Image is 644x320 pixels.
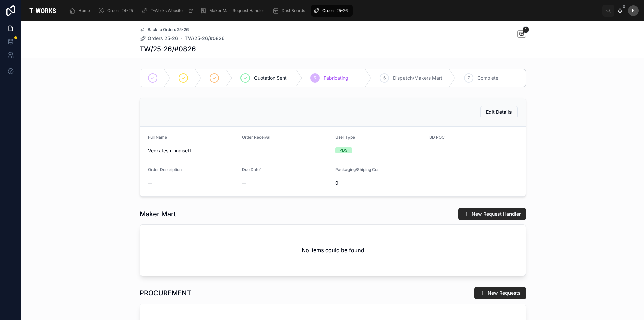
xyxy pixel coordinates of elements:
[209,8,264,13] span: Maker Mart Request Handler
[148,35,178,42] span: Orders 25-26
[632,8,635,13] span: K
[78,8,90,13] span: Home
[523,26,529,33] span: 1
[468,75,470,81] span: 7
[96,5,138,17] a: Orders 24-25
[27,5,58,16] img: App logo
[64,3,602,18] div: scrollable content
[107,8,133,13] span: Orders 24-25
[140,27,189,32] a: Back to Orders 25-26
[474,287,526,299] button: New Requests
[242,135,270,140] span: Order Receival
[139,5,197,17] a: T-Works Website
[67,5,95,17] a: Home
[148,147,236,154] span: Venkatesh Lingisetti
[151,8,183,13] span: T-Works Website
[282,8,305,13] span: DashBoards
[148,167,182,172] span: Order Description
[311,5,353,17] a: Orders 25-26
[242,180,246,186] span: --
[185,35,225,42] a: TW/25-26/#0826
[480,106,518,118] button: Edit Details
[254,75,287,81] span: Quotation Sent
[486,109,512,116] span: Edit Details
[429,135,445,140] span: BD POC
[517,30,526,39] button: 1
[148,135,167,140] span: Full Name
[335,167,381,172] span: Packaging/Shiping Cost
[148,27,189,32] span: Back to Orders 25-26
[335,135,355,140] span: User Type
[140,209,176,219] h1: Maker Mart
[242,147,246,154] span: --
[339,147,348,153] div: PDS
[302,246,364,254] h2: No items could be found
[198,5,269,17] a: Maker Mart Request Handler
[140,44,196,54] h1: TW/25-26/#0826
[314,75,316,81] span: 5
[242,167,261,172] span: Due Date`
[140,35,178,42] a: Orders 25-26
[140,288,191,298] h1: PROCUREMENT
[335,180,424,186] span: 0
[477,75,498,81] span: Complete
[148,180,152,186] span: --
[393,75,442,81] span: Dispatch/Makers Mart
[324,75,348,81] span: Fabricating
[383,75,386,81] span: 6
[322,8,348,13] span: Orders 25-26
[458,208,526,220] button: New Request Handler
[270,5,310,17] a: DashBoards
